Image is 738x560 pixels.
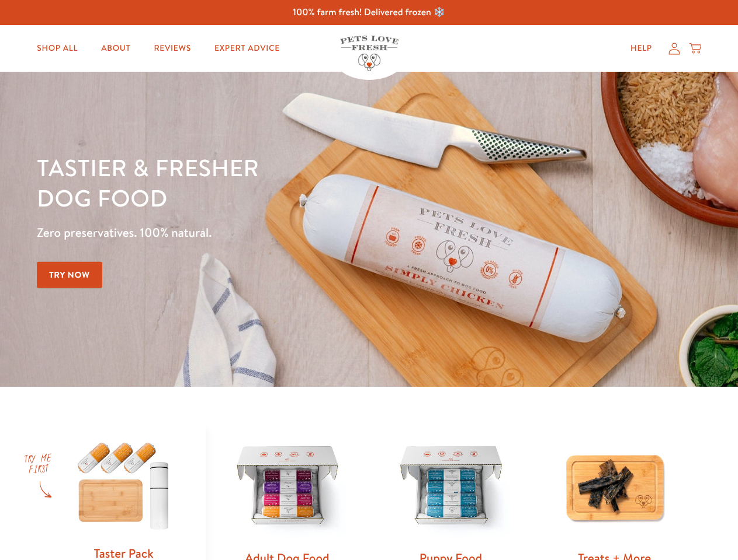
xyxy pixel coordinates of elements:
img: Pets Love Fresh [340,36,399,71]
a: Try Now [37,262,102,288]
a: Help [621,37,661,60]
a: About [92,37,140,60]
a: Reviews [144,37,200,60]
a: Expert Advice [205,37,289,60]
p: Zero preservatives. 100% natural. [37,222,480,243]
a: Shop All [27,37,87,60]
h1: Tastier & fresher dog food [37,152,480,213]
